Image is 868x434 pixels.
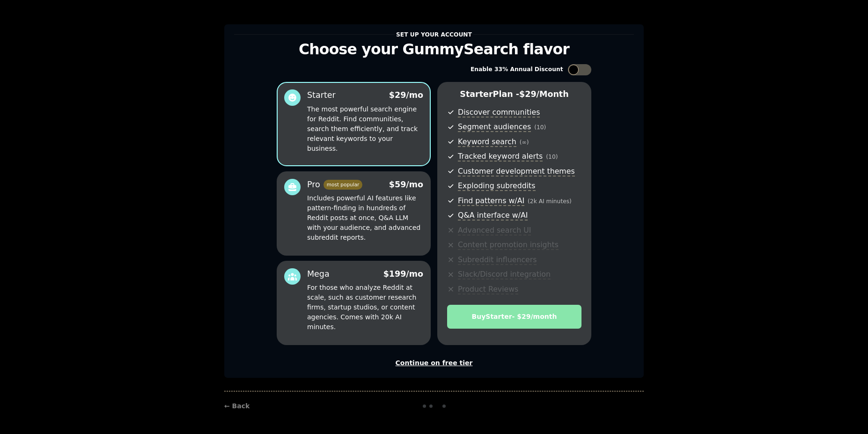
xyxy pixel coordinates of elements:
[458,285,518,294] span: Product Reviews
[234,358,634,368] div: Continue on free tier
[458,181,535,191] span: Exploding subreddits
[324,180,363,190] span: most popular
[534,124,546,131] span: ( 10 )
[307,104,423,154] p: The most powerful search engine for Reddit. Find communities, search them efficiently, and track ...
[546,154,558,160] span: ( 10 )
[458,270,551,280] span: Slack/Discord integration
[458,137,516,147] span: Keyword search
[458,196,524,206] span: Find patterns w/AI
[458,167,575,177] span: Customer development themes
[458,152,543,162] span: Tracked keyword alerts
[307,193,423,243] p: Includes powerful AI features like pattern-finding in hundreds of Reddit posts at once, Q&A LLM w...
[458,108,540,118] span: Discover communities
[389,180,423,189] span: $ 59 /mo
[395,29,474,39] span: Set up your account
[307,283,423,332] p: For those who analyze Reddit at scale, such as customer research firms, startup studios, or conte...
[528,198,572,205] span: ( 2k AI minutes )
[307,179,362,191] div: Pro
[447,305,581,329] button: BuyStarter- $29/month
[224,402,250,410] a: ← Back
[458,211,528,221] span: Q&A interface w/AI
[458,226,531,235] span: Advanced search UI
[458,240,559,250] span: Content promotion insights
[389,90,423,100] span: $ 29 /mo
[458,255,537,265] span: Subreddit influencers
[234,41,634,58] p: Choose your GummySearch flavor
[520,139,529,146] span: ( ∞ )
[307,89,336,101] div: Starter
[471,66,563,74] div: Enable 33% Annual Discount
[383,269,423,279] span: $ 199 /mo
[519,89,569,99] span: $ 29 /month
[448,312,581,322] div: Buy Starter - $ 29 /month
[307,268,330,280] div: Mega
[447,88,581,100] p: Starter Plan -
[458,122,531,132] span: Segment audiences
